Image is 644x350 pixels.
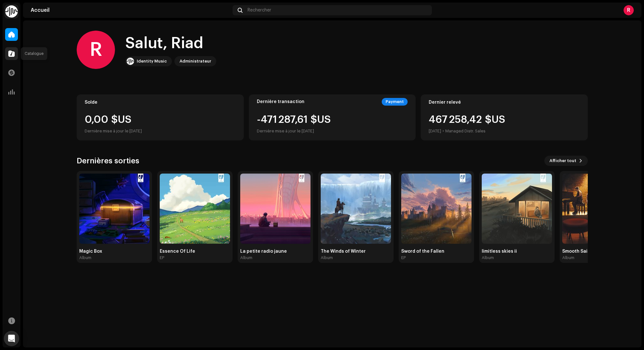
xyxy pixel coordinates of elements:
[429,100,580,105] div: Dernier relevé
[125,33,216,54] div: Salut, Riad
[79,174,149,244] img: 3793d063-f8b8-476a-b8f4-d7206e68c5d9
[126,57,134,65] img: 0f74c21f-6d1c-4dbc-9196-dbddad53419e
[77,31,115,69] div: R
[31,8,230,13] div: Accueil
[445,127,486,135] div: Managed Distr. Sales
[240,249,310,254] div: La petite radio jaune
[257,127,331,135] div: Dernière mise à jour le [DATE]
[77,94,244,140] re-o-card-value: Solde
[160,255,164,260] div: EP
[85,100,236,105] div: Solde
[240,255,252,260] div: Album
[180,57,211,65] div: Administrateur
[382,98,408,106] div: Payment
[482,255,494,260] div: Album
[160,174,230,244] img: 41435c15-4c96-4372-8d82-45d228094bd0
[401,174,471,244] img: ef5ec4a2-ed62-4de3-a397-4e96fb3e9088
[562,255,574,260] div: Album
[321,255,333,260] div: Album
[549,154,576,167] span: Afficher tout
[401,249,471,254] div: Sword of the Fallen
[77,156,139,166] h3: Dernières sorties
[85,127,236,135] div: Dernière mise à jour le [DATE]
[442,127,444,135] div: •
[321,174,391,244] img: 2824037b-7bd5-4082-92d6-0b51cd6fc88b
[5,5,18,18] img: 0f74c21f-6d1c-4dbc-9196-dbddad53419e
[401,255,406,260] div: EP
[4,331,19,346] div: Open Intercom Messenger
[240,174,310,244] img: bde2f348-714c-44b5-9e5c-d06a60bafef1
[257,99,304,104] div: Dernière transaction
[137,57,167,65] div: Identity Music
[79,249,149,254] div: Magic Box
[160,249,230,254] div: Essence Of Life
[544,156,588,166] button: Afficher tout
[248,8,271,13] span: Rechercher
[562,249,632,254] div: Smooth Sailing
[624,5,634,15] div: R
[562,174,632,244] img: af5c583c-e2e3-45c8-8989-e7b7ec2d256c
[429,127,441,135] div: [DATE]
[79,255,91,260] div: Album
[421,94,588,140] re-o-card-value: Dernier relevé
[321,249,391,254] div: The Winds of Winter
[482,249,552,254] div: limitless skies ii
[482,174,552,244] img: 834f7122-da2c-49ee-83ca-2069025ed6c4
